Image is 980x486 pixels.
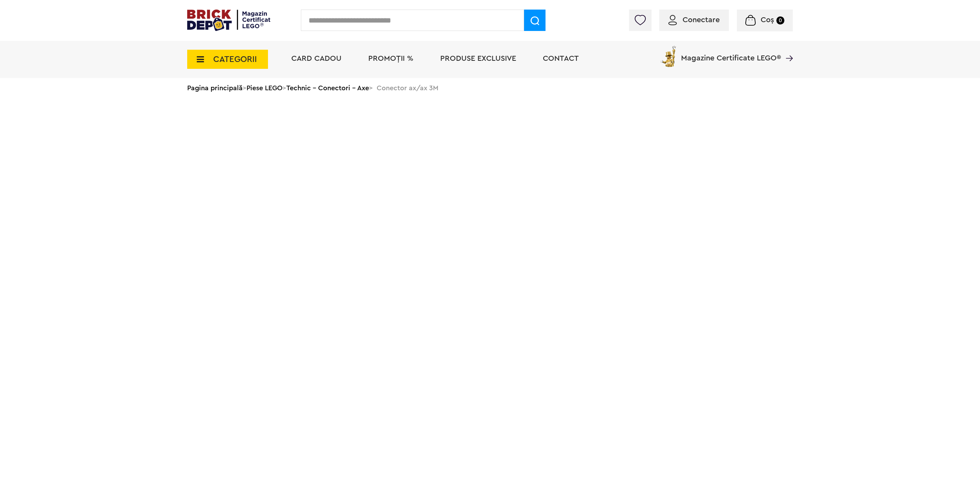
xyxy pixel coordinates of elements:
[213,55,257,63] span: CATEGORII
[247,85,283,91] a: Piese LEGO
[761,16,774,24] span: Coș
[543,55,579,62] a: Contact
[681,44,781,62] span: Magazine Certificate LEGO®
[440,55,516,62] a: Produse exclusive
[286,85,369,91] a: Technic - Conectori - Axe
[291,55,341,62] a: Card Cadou
[187,78,793,98] div: > > > Conector ax/ax 3M
[368,55,413,62] a: PROMOȚII %
[781,44,793,52] a: Magazine Certificate LEGO®
[683,16,720,24] span: Conectare
[187,85,243,91] a: Pagina principală
[776,16,784,24] small: 0
[668,16,720,24] a: Conectare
